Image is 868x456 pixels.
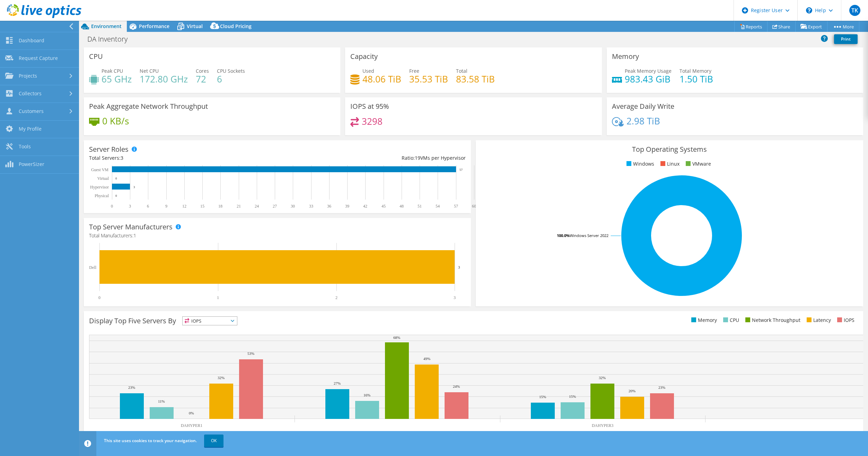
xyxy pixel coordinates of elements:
a: OK [204,435,223,447]
text: 27% [334,381,341,385]
text: 9 [165,204,167,209]
text: 24 [255,204,259,209]
text: 36 [327,204,331,209]
text: 16% [363,393,370,397]
text: 23% [658,385,665,389]
h4: 48.06 TiB [362,75,401,83]
text: Virtual [97,176,109,181]
text: 45 [382,204,386,209]
text: 32% [218,376,225,380]
li: CPU [721,316,739,324]
text: 0 [98,295,100,300]
text: 15% [569,394,576,398]
h4: 83.58 TiB [456,75,495,83]
text: 57 [454,204,458,209]
text: 3 [458,265,460,269]
div: Ratio: VMs per Hypervisor [278,154,466,162]
text: DAHYPER1 [181,423,203,428]
h4: 983.43 GiB [625,75,672,83]
span: 3 [121,155,123,161]
text: 30 [291,204,295,209]
span: 19 [415,155,420,161]
h3: Memory [612,53,639,60]
li: Memory [690,316,717,324]
h4: 35.53 TiB [409,75,448,83]
h3: Top Operating Systems [481,146,858,153]
text: 3 [133,185,135,189]
h3: Peak Aggregate Network Throughput [89,103,208,110]
h3: CPU [89,53,103,60]
span: Net CPU [140,68,159,74]
h4: 172.80 GHz [140,75,188,83]
text: 53% [247,351,254,356]
a: Share [767,21,796,32]
svg: \n [806,7,812,14]
a: Reports [734,21,768,32]
li: Latency [805,316,831,324]
text: 33 [309,204,313,209]
span: Cores [196,68,209,74]
tspan: 100.0% [557,233,570,238]
text: 32% [599,376,606,380]
text: 54 [436,204,440,209]
span: Performance [139,23,169,29]
text: Physical [95,193,109,198]
text: 49% [423,357,430,361]
h4: 0 KB/s [102,117,129,125]
span: Free [409,68,419,74]
text: 0 [115,177,117,180]
span: 1 [133,232,136,239]
text: Dell [89,265,96,270]
li: Windows [625,160,654,168]
h4: 1.50 TiB [680,75,713,83]
text: 39 [345,204,349,209]
text: 23% [128,385,135,389]
text: Other [803,430,813,435]
text: 11% [158,399,165,403]
h1: DA Inventory [84,35,138,43]
span: Cloud Pricing [220,23,252,29]
span: Virtual [187,23,203,29]
text: 68% [393,335,400,340]
span: CPU Sockets [217,68,245,74]
text: 6 [147,204,149,209]
text: 51 [418,204,422,209]
h3: Top Server Manufacturers [89,223,173,231]
text: 27 [273,204,277,209]
text: 0 [111,204,113,209]
text: 18 [218,204,222,209]
text: 60 [472,204,476,209]
h4: 72 [196,75,209,83]
span: Used [362,68,374,74]
span: This site uses cookies to track your navigation. [104,438,197,444]
a: More [827,21,859,32]
text: Hypervisor [90,185,109,190]
span: Environment [91,23,122,29]
text: 1 [217,295,219,300]
text: 15% [539,395,546,399]
text: 42 [363,204,367,209]
text: 48 [400,204,404,209]
text: 12 [182,204,186,209]
text: 0% [189,411,194,415]
tspan: Windows Server 2022 [570,233,608,238]
li: Network Throughput [744,316,800,324]
h4: 2.98 TiB [626,117,660,125]
a: Print [834,34,858,44]
text: 15 [200,204,204,209]
h4: 3298 [362,117,383,125]
li: VMware [684,160,711,168]
h4: Total Manufacturers: [89,232,466,239]
a: Export [795,21,827,32]
text: DAHYPER2 [386,430,408,435]
h3: Server Roles [89,146,129,153]
h3: Average Daily Write [612,103,674,110]
span: TK [849,5,860,16]
text: 0 [115,194,117,198]
text: 57 [459,168,463,172]
span: Total Memory [680,68,711,74]
text: DAHYPER3 [592,423,614,428]
li: Linux [659,160,680,168]
text: 24% [453,384,460,388]
h4: 65 GHz [102,75,132,83]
